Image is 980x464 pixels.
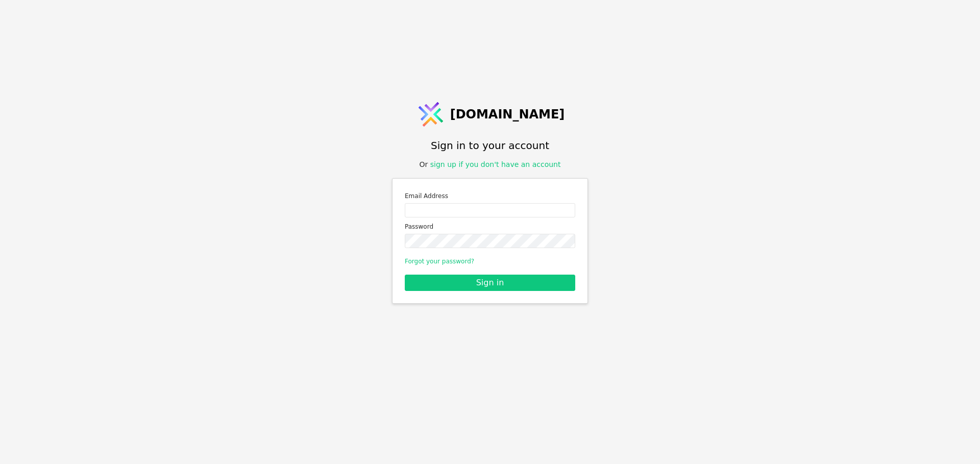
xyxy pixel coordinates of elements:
input: Password [405,234,575,248]
label: Email Address [405,191,575,201]
a: [DOMAIN_NAME] [415,99,565,130]
div: Or [420,159,561,170]
h1: Sign in to your account [431,138,549,153]
input: Email address [405,203,575,217]
span: [DOMAIN_NAME] [450,105,565,124]
a: sign up if you don't have an account [430,160,561,168]
a: Forgot your password? [405,258,474,265]
label: Password [405,222,575,232]
button: Sign in [405,275,575,291]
